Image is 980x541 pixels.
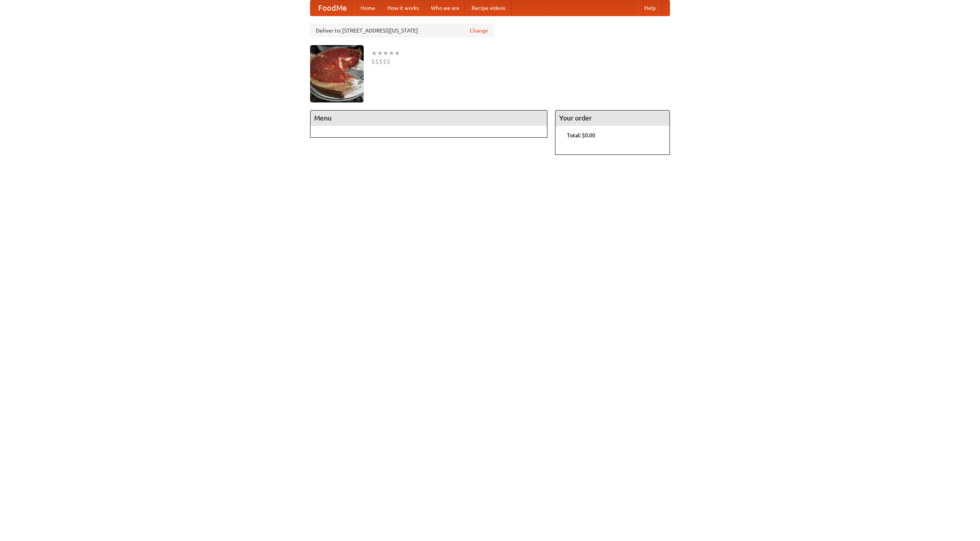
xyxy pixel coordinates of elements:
[354,0,381,16] a: Home
[310,110,547,126] h4: Menu
[470,27,488,34] a: Change
[371,49,377,57] li: ★
[310,45,364,102] img: angular.jpg
[310,0,354,16] a: FoodMe
[555,110,670,126] h4: Your order
[394,49,400,57] li: ★
[383,57,387,66] li: $
[567,132,595,138] b: Total: $0.00
[387,57,390,66] li: $
[371,57,375,66] li: $
[389,49,394,57] li: ★
[383,49,389,57] li: ★
[638,0,662,16] a: Help
[381,0,425,16] a: How it works
[375,57,379,66] li: $
[310,24,494,37] div: Deliver to: [STREET_ADDRESS][US_STATE]
[377,49,383,57] li: ★
[425,0,465,16] a: Who we are
[465,0,511,16] a: Recipe videos
[379,57,383,66] li: $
